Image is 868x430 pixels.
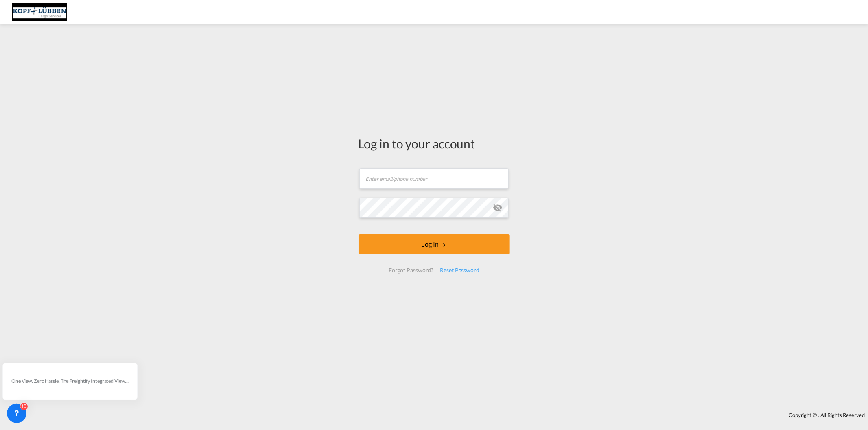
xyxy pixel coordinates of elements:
div: Reset Password [437,263,483,278]
md-icon: icon-eye-off [493,203,503,213]
img: 25cf3bb0aafc11ee9c4fdbd399af7748.JPG [12,3,67,22]
input: Enter email/phone number [359,168,509,189]
button: LOGIN [359,234,510,254]
div: Log in to your account [359,135,510,152]
iframe: Chat [6,387,35,418]
div: Forgot Password? [385,263,437,278]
